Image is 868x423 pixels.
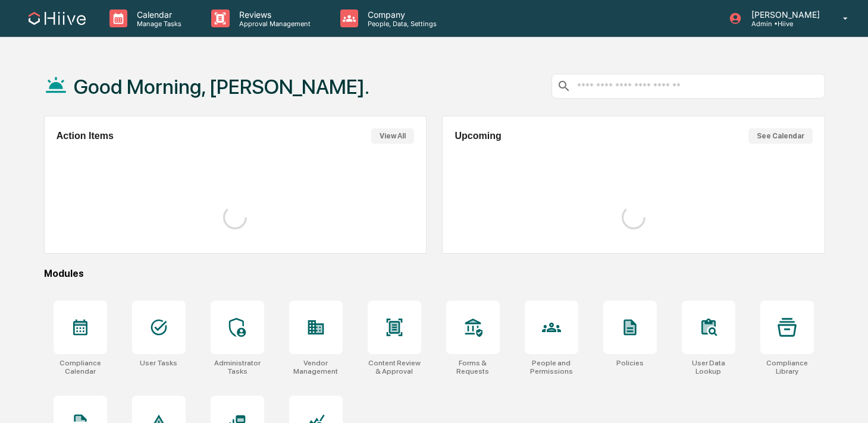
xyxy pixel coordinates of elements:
[358,10,443,20] p: Company
[371,128,414,144] button: View All
[616,359,644,367] div: Policies
[140,359,177,367] div: User Tasks
[682,359,735,375] div: User Data Lookup
[74,75,369,99] h1: Good Morning, [PERSON_NAME].
[368,359,421,375] div: Content Review & Approval
[127,20,187,28] p: Manage Tasks
[760,359,814,375] div: Compliance Library
[54,359,107,375] div: Compliance Calendar
[29,12,86,25] img: logo
[525,359,578,375] div: People and Permissions
[211,359,264,375] div: Administrator Tasks
[289,359,343,375] div: Vendor Management
[230,10,317,20] p: Reviews
[358,20,443,28] p: People, Data, Settings
[742,10,826,20] p: [PERSON_NAME]
[748,128,813,144] button: See Calendar
[455,131,501,141] h2: Upcoming
[742,20,826,28] p: Admin • Hiive
[446,359,500,375] div: Forms & Requests
[44,268,825,279] div: Modules
[230,20,317,28] p: Approval Management
[57,131,114,141] h2: Action Items
[127,10,187,20] p: Calendar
